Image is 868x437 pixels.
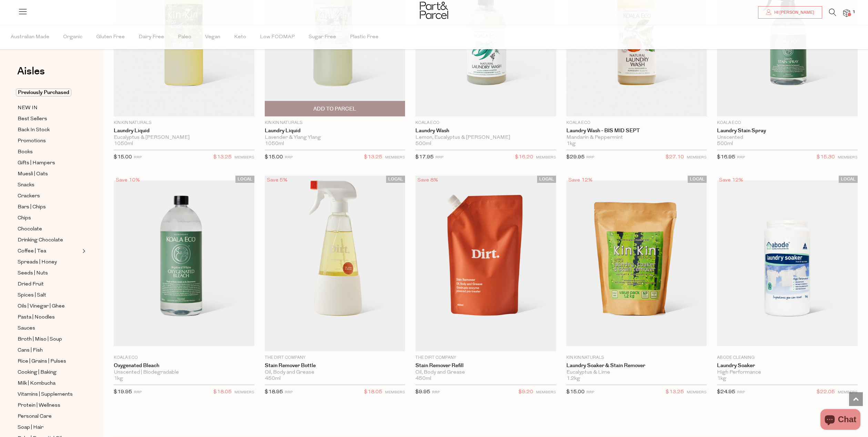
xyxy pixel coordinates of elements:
[717,376,726,382] span: 1kg
[18,137,46,145] span: Promotions
[566,376,580,382] span: 1.2kg
[265,128,405,134] a: Laundry Liquid
[415,355,556,361] p: The Dirt Company
[265,389,283,395] span: $18.95
[717,128,858,134] a: Laundry Stain Spray
[11,25,49,49] span: Australian Made
[838,391,858,394] small: MEMBERS
[18,357,80,366] a: Rice | Grains | Pulses
[18,335,80,344] a: Broth | Miso | Soup
[566,120,707,126] p: Koala Eco
[566,141,576,147] span: 1kg
[18,423,80,432] a: Soap | Hair
[134,156,142,159] small: RRP
[18,391,73,399] span: Vitamins | Supplements
[435,156,443,159] small: RRP
[18,379,80,388] a: Milk | Kombucha
[415,141,431,147] span: 500ml
[566,370,707,376] div: Eucalyptus & Lime
[114,363,254,369] a: Oxygenated Bleach
[234,156,254,159] small: MEMBERS
[415,176,556,351] img: Stain Remover Refill
[265,176,290,185] div: Save 5%
[818,409,862,431] inbox-online-store-chat: Shopify online store chat
[386,176,405,183] span: LOCAL
[18,291,46,300] span: Spices | Salt
[313,105,356,113] span: Add To Parcel
[717,180,858,346] img: Laundry Soaker
[265,101,405,116] button: Add To Parcel
[843,9,850,17] a: 1
[18,148,80,156] a: Books
[18,214,31,222] span: Chips
[350,25,379,49] span: Plastic Free
[18,115,80,123] a: Best Sellers
[18,203,80,211] a: Bars | Chips
[18,115,47,123] span: Best Sellers
[737,156,745,159] small: RRP
[717,355,858,361] p: Abode Cleaning
[536,156,556,159] small: MEMBERS
[18,214,80,222] a: Chips
[114,120,254,126] p: Kin Kin Naturals
[265,355,405,361] p: The Dirt Company
[18,302,80,311] a: Oils | Vinegar | Ghee
[114,376,123,382] span: 1kg
[415,176,440,185] div: Save 8%
[415,135,556,141] div: Lemon, Eucalyptus & [PERSON_NAME]
[415,155,434,160] span: $17.95
[18,258,80,267] a: Spreads | Honey
[18,291,80,300] a: Spices | Salt
[18,346,80,355] a: Cans | Fish
[536,391,556,394] small: MEMBERS
[285,156,293,159] small: RRP
[817,153,835,162] span: $15.30
[18,126,80,134] a: Back In Stock
[415,120,556,126] p: Koala Eco
[114,135,254,141] div: Eucalyptus & [PERSON_NAME]
[18,401,80,410] a: Protein | Wellness
[213,153,232,162] span: $13.25
[114,389,132,395] span: $19.95
[717,370,858,376] div: High Performance
[537,176,556,183] span: LOCAL
[415,128,556,134] a: Laundry Wash
[18,104,38,112] span: NEW IN
[17,66,45,83] a: Aisles
[114,155,132,160] span: $15.00
[18,225,80,233] a: Chocolate
[18,203,46,211] span: Bars | Chips
[666,153,684,162] span: $27.10
[851,9,857,15] span: 1
[18,170,80,178] a: Muesli | Oats
[18,324,80,333] a: Sauces
[114,176,142,185] div: Save 10%
[265,363,405,369] a: Stain Remover Bottle
[18,368,80,377] a: Cooking | Baking
[18,324,35,333] span: Sauces
[666,388,684,397] span: $13.25
[114,128,254,134] a: Laundry Liquid
[415,376,431,382] span: 450ml
[18,346,43,355] span: Cans | Fish
[18,148,33,156] span: Books
[265,141,284,147] span: 1050ml
[265,370,405,376] div: Oil, Body and Grease
[717,155,735,160] span: $16.95
[96,25,125,49] span: Gluten Free
[566,180,707,346] img: Laundry Soaker & Stain Remover
[18,269,48,278] span: Seeds | Nuts
[178,25,191,49] span: Paleo
[18,137,80,145] a: Promotions
[566,155,585,160] span: $29.95
[18,159,55,167] span: Gifts | Hampers
[265,176,405,351] img: Stain Remover Bottle
[566,389,585,395] span: $15.00
[18,170,48,178] span: Muesli | Oats
[566,128,707,134] a: Laundry Wash - BIS MID SEPT
[688,176,707,183] span: LOCAL
[817,388,835,397] span: $22.05
[265,155,283,160] span: $15.00
[265,135,405,141] div: Lavender & Ylang Ylang
[18,192,80,200] a: Crackers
